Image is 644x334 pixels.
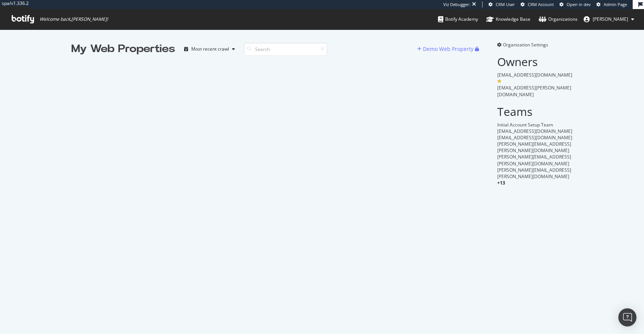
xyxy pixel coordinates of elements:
span: [EMAIL_ADDRESS][DOMAIN_NAME] [497,72,572,78]
div: My Web Properties [71,42,175,57]
span: Admin Page [604,2,627,7]
div: Demo Web Property [423,45,473,53]
div: Viz Debugger: [443,2,470,8]
span: Welcome back, [PERSON_NAME] ! [40,16,108,22]
a: Knowledge Base [486,9,530,29]
span: [PERSON_NAME][EMAIL_ADDRESS][PERSON_NAME][DOMAIN_NAME] [497,154,571,166]
h2: Teams [497,105,573,118]
span: Open in dev [567,2,591,7]
span: CRM Account [528,2,554,7]
span: [EMAIL_ADDRESS][PERSON_NAME][DOMAIN_NAME] [497,85,571,97]
button: Most recent crawl [181,43,238,55]
input: Search [244,43,327,56]
div: Botify Academy [438,15,478,23]
span: [PERSON_NAME][EMAIL_ADDRESS][PERSON_NAME][DOMAIN_NAME] [497,167,571,180]
button: [PERSON_NAME] [578,13,640,25]
a: CRM Account [521,2,554,8]
span: [EMAIL_ADDRESS][DOMAIN_NAME] [497,134,572,141]
span: Organization Settings [503,42,548,48]
a: Botify Academy [438,9,478,29]
button: Demo Web Property [417,43,475,55]
span: CRM User [496,2,515,7]
span: [EMAIL_ADDRESS][DOMAIN_NAME] [497,128,572,134]
a: Demo Web Property [417,46,475,52]
div: Initial Account Setup Team [497,122,573,128]
a: Open in dev [559,2,591,8]
span: adrianna [593,16,628,22]
div: Most recent crawl [191,47,229,51]
div: Open Intercom Messenger [618,308,636,326]
h2: Owners [497,55,573,68]
a: CRM User [489,2,515,8]
div: Knowledge Base [486,15,530,23]
a: Admin Page [596,2,627,8]
div: Organizations [539,15,578,23]
span: [PERSON_NAME][EMAIL_ADDRESS][PERSON_NAME][DOMAIN_NAME] [497,141,571,154]
a: Organizations [539,9,578,29]
span: + 13 [497,180,505,186]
